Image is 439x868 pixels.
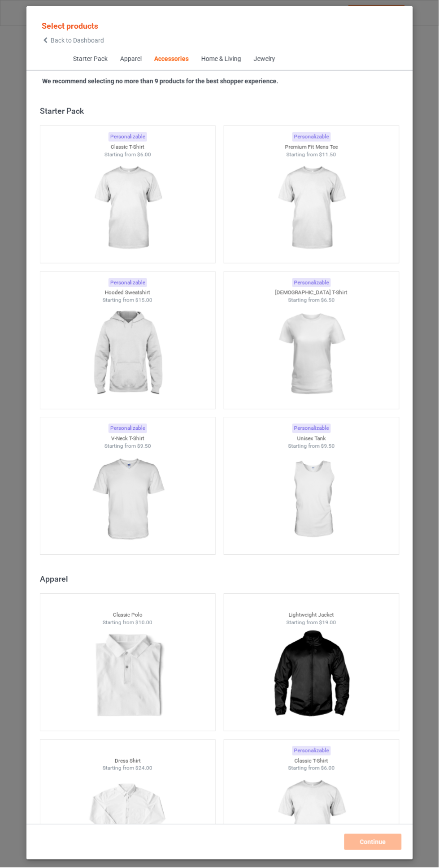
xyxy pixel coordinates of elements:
[224,289,399,297] div: [DEMOGRAPHIC_DATA] T-Shirt
[271,450,352,550] img: regular.jpg
[67,48,114,70] span: Starter Pack
[109,132,147,142] div: Personalizable
[42,78,278,85] strong: We recommend selecting no more than 9 products for the best shopper experience.
[87,158,168,259] img: regular.jpg
[321,765,335,772] span: $6.00
[42,21,98,30] span: Select products
[40,435,215,443] div: V-Neck T-Shirt
[109,424,147,433] div: Personalizable
[224,765,399,773] div: Starting from
[39,106,403,116] div: Starter Pack
[319,151,336,158] span: $11.50
[135,297,152,303] span: $15.00
[292,747,330,756] div: Personalizable
[40,143,215,151] div: Classic T-Shirt
[40,758,215,765] div: Dress Shirt
[224,435,399,443] div: Unisex Tank
[321,297,335,303] span: $6.50
[224,619,399,627] div: Starting from
[224,143,399,151] div: Premium Fit Mens Tee
[292,278,330,288] div: Personalizable
[254,55,275,64] div: Jewelry
[40,443,215,450] div: Starting from
[319,620,336,626] span: $19.00
[87,450,168,550] img: regular.jpg
[271,304,352,405] img: regular.jpg
[224,758,399,765] div: Classic T-Shirt
[87,304,168,405] img: regular.jpg
[224,612,399,619] div: Lightweight Jacket
[224,151,399,159] div: Starting from
[271,158,352,259] img: regular.jpg
[40,297,215,304] div: Starting from
[120,55,142,64] div: Apparel
[224,297,399,304] div: Starting from
[201,55,241,64] div: Home & Living
[154,55,189,64] div: Accessories
[40,619,215,627] div: Starting from
[137,151,151,158] span: $6.00
[224,443,399,450] div: Starting from
[292,132,330,142] div: Personalizable
[51,37,104,44] span: Back to Dashboard
[39,574,403,584] div: Apparel
[271,626,352,727] img: regular.jpg
[321,443,335,449] span: $9.50
[109,278,147,288] div: Personalizable
[87,626,168,727] img: regular.jpg
[135,620,152,626] span: $10.00
[137,443,151,449] span: $9.50
[135,765,152,772] span: $24.00
[292,424,330,433] div: Personalizable
[40,612,215,619] div: Classic Polo
[40,765,215,773] div: Starting from
[40,289,215,297] div: Hooded Sweatshirt
[40,151,215,159] div: Starting from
